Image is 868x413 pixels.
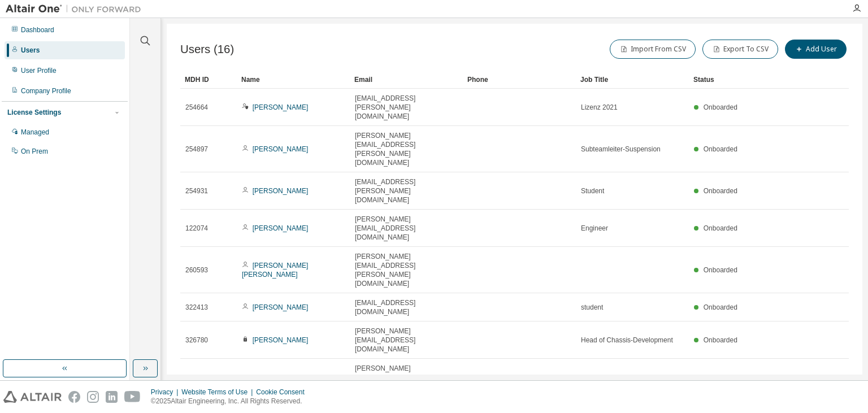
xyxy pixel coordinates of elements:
span: student [581,303,603,312]
button: Add User [785,40,847,59]
span: Student [581,186,604,195]
span: Onboarded [704,145,737,153]
a: [PERSON_NAME] [253,103,309,111]
span: Onboarded [704,336,737,344]
span: Users (16) [180,43,234,56]
span: Engineer [581,224,608,233]
div: Name [241,71,345,89]
div: Users [21,46,40,55]
div: Managed [21,128,49,137]
span: 122074 [185,224,208,233]
span: Onboarded [704,187,737,195]
span: [PERSON_NAME][EMAIL_ADDRESS][DOMAIN_NAME] [355,215,458,242]
img: youtube.svg [124,391,141,403]
div: Job Title [580,71,684,89]
a: [PERSON_NAME] [253,187,309,195]
span: Onboarded [704,266,737,274]
span: [EMAIL_ADDRESS][PERSON_NAME][DOMAIN_NAME] [355,177,458,205]
span: 254897 [185,145,208,154]
img: altair_logo.svg [3,391,62,403]
a: [PERSON_NAME] [253,224,309,232]
span: 260593 [185,266,208,275]
div: Email [354,71,458,89]
span: [PERSON_NAME][EMAIL_ADDRESS][PERSON_NAME][DOMAIN_NAME] [355,364,458,400]
span: 322413 [185,303,208,312]
a: [PERSON_NAME] [253,336,309,344]
button: Export To CSV [702,40,778,59]
div: License Settings [7,108,61,117]
span: Onboarded [704,224,737,232]
div: Phone [467,71,571,89]
span: 326780 [185,336,208,345]
a: [PERSON_NAME] [PERSON_NAME] [242,262,308,279]
img: Altair One [6,3,147,15]
div: User Profile [21,66,57,75]
span: Subteamleiter-Suspension [581,145,661,154]
p: © 2025 Altair Engineering, Inc. All Rights Reserved. [151,397,311,406]
span: Onboarded [704,303,737,311]
img: linkedin.svg [106,391,118,403]
div: Cookie Consent [256,388,311,397]
div: Website Terms of Use [181,388,256,397]
div: On Prem [21,147,48,156]
a: [PERSON_NAME] [253,145,309,153]
span: Lizenz 2021 [581,103,618,112]
span: [EMAIL_ADDRESS][PERSON_NAME][DOMAIN_NAME] [355,94,458,121]
div: MDH ID [185,71,232,89]
div: Privacy [151,388,181,397]
span: [PERSON_NAME][EMAIL_ADDRESS][PERSON_NAME][DOMAIN_NAME] [355,252,458,288]
span: [EMAIL_ADDRESS][DOMAIN_NAME] [355,298,458,316]
a: [PERSON_NAME] [253,303,309,311]
img: instagram.svg [87,391,99,403]
span: 254931 [185,186,208,195]
span: Head of Chassis-Development [581,336,673,345]
div: Status [693,71,790,89]
span: [PERSON_NAME][EMAIL_ADDRESS][DOMAIN_NAME] [355,327,458,354]
span: [PERSON_NAME][EMAIL_ADDRESS][PERSON_NAME][DOMAIN_NAME] [355,131,458,167]
div: Company Profile [21,86,71,95]
span: Onboarded [704,103,737,111]
button: Import From CSV [610,40,696,59]
div: Dashboard [21,25,54,34]
span: 254664 [185,103,208,112]
img: facebook.svg [68,391,80,403]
